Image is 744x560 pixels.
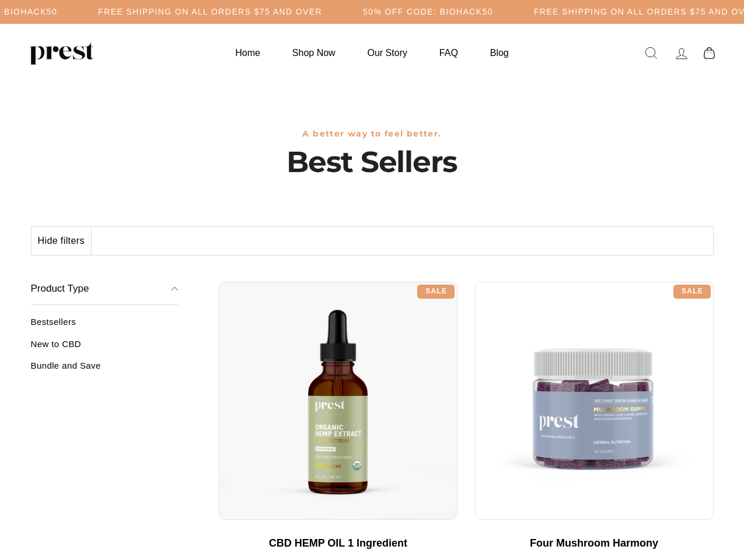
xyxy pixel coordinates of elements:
[476,41,523,64] a: Blog
[221,41,275,64] a: Home
[32,227,92,255] button: Hide filters
[417,285,455,299] div: Sale
[673,285,711,299] div: Sale
[353,41,422,64] a: Our Story
[487,537,702,550] div: Four Mushroom Harmony
[230,537,446,550] div: CBD HEMP OIL 1 Ingredient
[31,273,179,306] button: Product Type
[221,41,523,64] ul: Primary
[31,360,179,380] a: Bundle and Save
[98,7,322,17] h5: Free Shipping on all orders $75 and over
[425,41,473,64] a: FAQ
[363,7,493,17] h5: 50% OFF CODE: BIOHACK50
[31,145,714,180] h1: Best Sellers
[31,129,714,139] h3: A better way to feel better.
[29,41,93,65] img: PREST ORGANICS
[31,317,179,336] a: Bestsellers
[278,41,350,64] a: Shop Now
[31,339,179,358] a: New to CBD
